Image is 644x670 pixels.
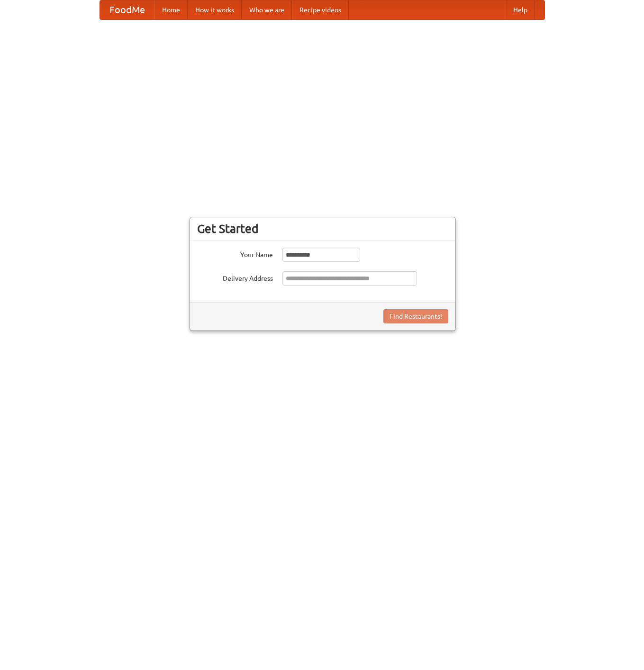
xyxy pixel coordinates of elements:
a: Who we are [242,0,292,19]
label: Delivery Address [197,271,273,283]
a: FoodMe [100,0,154,19]
a: Home [154,0,188,19]
h3: Get Started [197,222,448,236]
a: Help [506,0,535,19]
button: Find Restaurants! [383,309,448,323]
a: Recipe videos [292,0,349,19]
label: Your Name [197,248,273,259]
a: How it works [188,0,242,19]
